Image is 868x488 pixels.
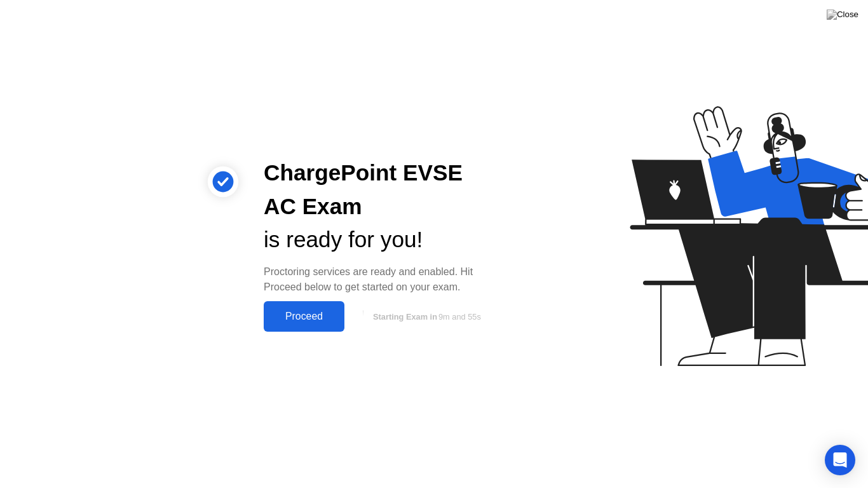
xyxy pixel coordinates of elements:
img: Close [827,10,858,20]
button: Proceed [264,301,344,332]
div: ChargePoint EVSE AC Exam [264,156,500,224]
div: Open Intercom Messenger [825,445,855,475]
div: is ready for you! [264,223,500,257]
div: Proceed [268,311,341,322]
span: 9m and 55s [438,312,481,322]
div: Proctoring services are ready and enabled. Hit Proceed below to get started on your exam. [264,264,500,295]
button: Starting Exam in9m and 55s [351,304,500,329]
